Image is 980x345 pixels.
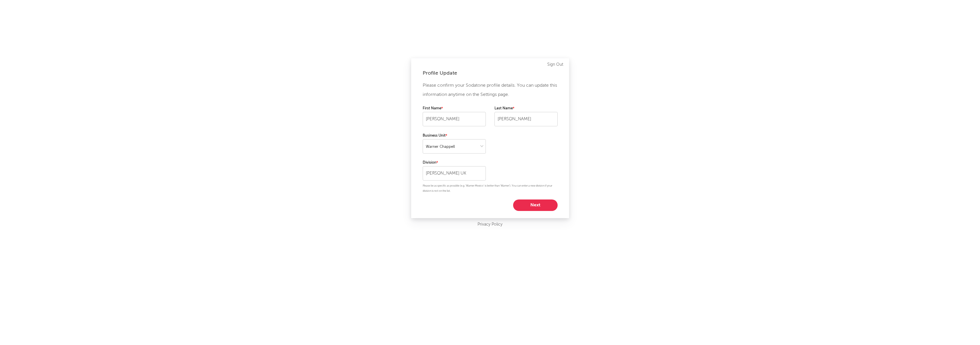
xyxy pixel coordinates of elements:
[547,61,563,68] a: Sign Out
[423,105,486,112] label: First Name
[494,105,558,112] label: Last Name
[423,183,558,194] p: Please be as specific as possible (e.g. 'Warner Mexico' is better than 'Warner'). You can enter a...
[513,199,558,211] button: Next
[423,166,486,181] input: Your division
[423,81,558,99] p: Please confirm your Sodatone profile details. You can update this information anytime on the Sett...
[478,221,502,228] a: Privacy Policy
[423,159,486,166] label: Division
[494,112,558,126] input: Your last name
[423,132,486,139] label: Business Unit
[423,70,558,77] div: Profile Update
[423,112,486,126] input: Your first name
